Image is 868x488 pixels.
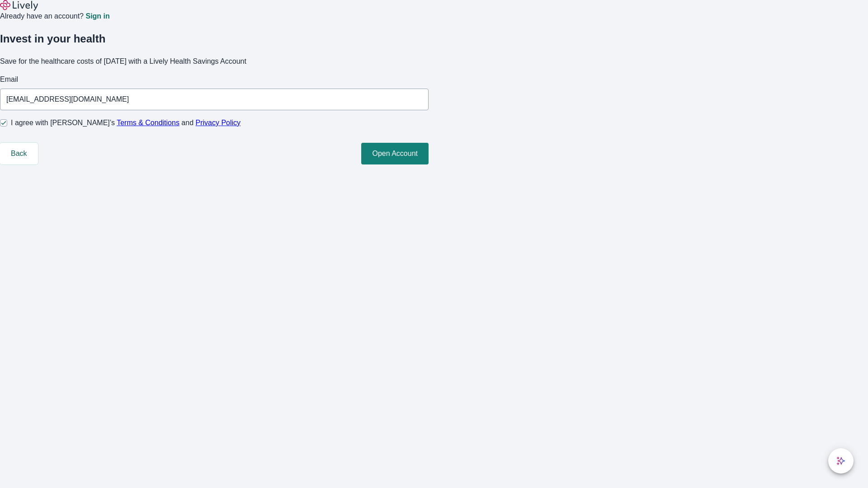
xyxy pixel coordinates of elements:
button: Open Account [361,143,429,164]
a: Sign in [85,13,109,20]
span: I agree with [PERSON_NAME]’s and [11,117,241,128]
a: Privacy Policy [196,119,241,127]
button: chat [828,448,854,474]
svg: Lively AI Assistant [836,456,845,465]
a: Terms & Conditions [117,119,179,127]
